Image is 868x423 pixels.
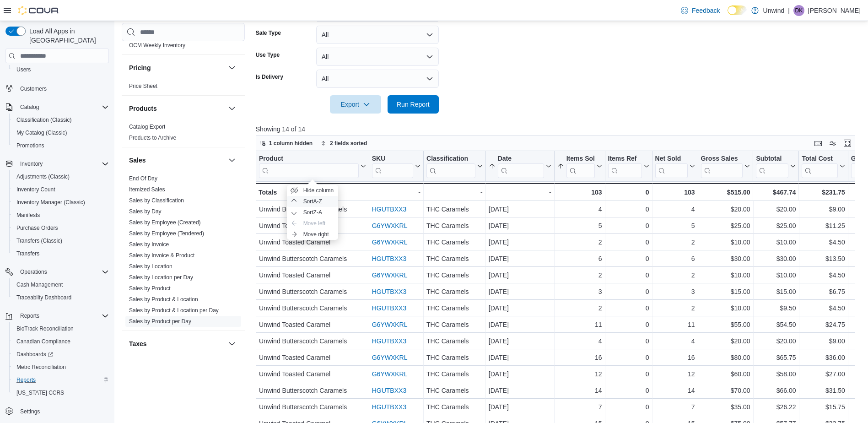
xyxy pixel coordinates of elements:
button: Net Sold [655,155,695,178]
button: 2 fields sorted [317,138,371,149]
button: Operations [16,266,51,277]
span: Move right [303,231,329,238]
button: All [316,70,439,88]
span: 1 column hidden [269,140,313,147]
div: $10.00 [701,237,750,248]
span: Transfers [13,248,109,259]
div: $4.50 [802,237,845,248]
span: Sort A-Z [303,198,322,205]
span: Sales by Product & Location [129,296,198,303]
span: Canadian Compliance [13,336,109,347]
button: Purchase Orders [9,222,113,234]
span: Operations [16,266,109,277]
div: Items Sold [566,155,595,163]
span: Sort Z-A [303,209,322,216]
div: 103 [655,187,695,198]
button: Inventory Count [9,183,113,196]
div: $231.75 [802,187,845,198]
span: Adjustments (Classic) [13,171,109,182]
a: Sales by Classification [129,197,184,204]
a: End Of Day [129,175,157,182]
p: [PERSON_NAME] [808,5,861,16]
a: Price Sheet [129,83,157,89]
div: 3 [655,286,695,297]
a: HGUTBXX3 [372,337,406,345]
span: Traceabilty Dashboard [13,292,109,303]
button: Enter fullscreen [842,138,853,149]
div: $20.00 [756,204,796,215]
div: 0 [608,270,649,281]
button: My Catalog (Classic) [9,126,113,139]
div: THC Caramels [426,253,483,264]
a: Sales by Product per Day [129,318,191,325]
a: Sales by Invoice [129,241,169,248]
span: Reports [13,374,109,385]
span: Inventory [16,158,109,169]
div: Date [498,155,544,178]
div: $6.75 [802,286,845,297]
span: Transfers [16,250,39,257]
div: $9.00 [802,204,845,215]
button: Users [9,63,113,76]
button: Inventory Manager (Classic) [9,196,113,209]
button: 1 column hidden [256,138,316,149]
span: Users [16,66,31,73]
a: HGUTBXX3 [372,206,406,213]
span: Cash Management [13,279,109,290]
span: [US_STATE] CCRS [16,389,64,396]
span: Sales by Product [129,285,171,292]
div: [DATE] [489,270,551,281]
div: THC Caramels [426,286,483,297]
div: [DATE] [489,220,551,231]
div: $467.74 [756,187,796,198]
span: Metrc Reconciliation [13,362,109,373]
span: DK [795,5,803,16]
span: Run Report [397,100,430,109]
span: Operations [20,268,47,276]
a: HGUTBXX3 [372,255,406,262]
span: My Catalog (Classic) [13,127,109,138]
div: THC Caramels [426,270,483,281]
div: Product [259,155,359,178]
button: Settings [2,405,113,418]
a: Canadian Compliance [13,336,74,347]
span: Dashboards [16,351,53,358]
a: Sales by Employee (Created) [129,219,201,226]
div: $25.00 [701,220,750,231]
span: Inventory Count [13,184,109,195]
div: SKU [372,155,413,163]
button: Transfers (Classic) [9,234,113,247]
div: Unwind Butterscotch Caramels [259,286,366,297]
div: [DATE] [489,204,551,215]
button: Canadian Compliance [9,335,113,348]
a: Inventory Count [13,184,59,195]
span: Manifests [13,210,109,221]
button: Operations [2,266,113,278]
span: Catalog [20,103,39,111]
button: All [316,26,439,44]
a: BioTrack Reconciliation [13,323,77,334]
span: Reports [20,312,39,320]
p: | [788,5,790,16]
a: Classification (Classic) [13,114,75,125]
span: Canadian Compliance [16,338,70,345]
span: Traceabilty Dashboard [16,294,71,301]
button: Date [489,155,551,178]
div: Unwind Toasted Caramel [259,220,366,231]
span: BioTrack Reconciliation [13,323,109,334]
span: Sales by Invoice [129,241,169,248]
span: Purchase Orders [13,222,109,233]
a: OCM Weekly Inventory [129,42,185,49]
a: Sales by Employee (Tendered) [129,230,204,237]
input: Dark Mode [728,5,747,15]
a: Customers [16,83,50,94]
span: 2 fields sorted [330,140,367,147]
div: 6 [655,253,695,264]
div: Net Sold [655,155,687,163]
div: Items Ref [608,155,642,163]
a: Reports [13,374,39,385]
button: Promotions [9,139,113,152]
button: Manifests [9,209,113,222]
button: SortZ-A [287,207,338,218]
button: Move right [287,229,338,240]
